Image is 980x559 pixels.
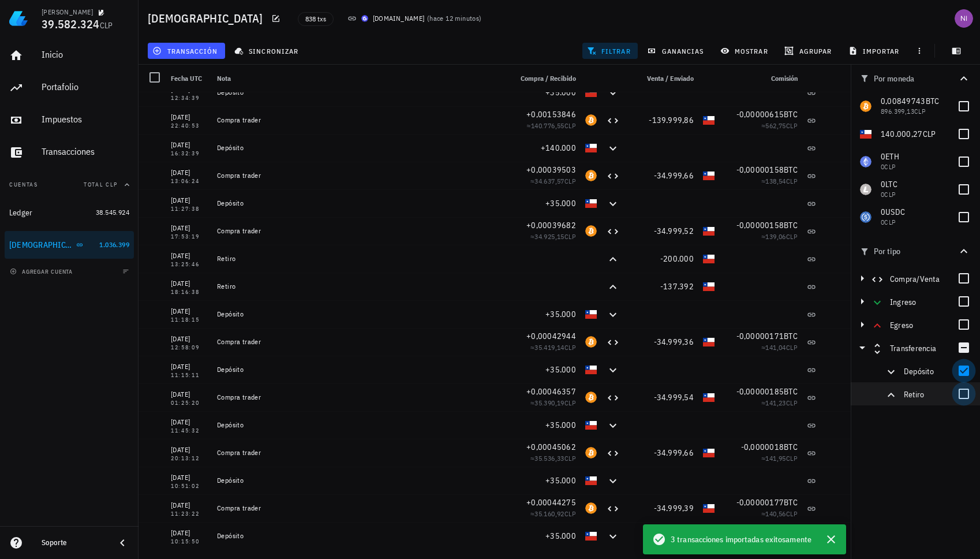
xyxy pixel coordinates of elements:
span: ≈ [761,454,798,463]
button: CuentasTotal CLP [5,171,134,199]
span: -34.999,66 [654,448,694,458]
div: CLP-icon [585,419,597,431]
span: -34.999,54 [654,392,694,403]
span: ganancias [649,46,704,55]
span: Fecha UTC [171,74,202,83]
span: ≈ [530,454,576,463]
span: -200.000 [660,254,694,264]
div: Nota [212,65,507,92]
div: Compra trader [217,226,502,236]
span: BTC [784,386,798,397]
span: +35.000 [545,531,576,541]
div: 22:40:53 [171,123,208,129]
span: 140.776,55 [531,121,564,130]
div: CLP-icon [703,336,715,348]
div: 11:18:15 [171,317,208,323]
span: CLP [914,107,926,115]
span: Compra / Recibido [521,74,576,83]
div: 13:25:46 [171,262,208,267]
span: 140,56 [765,509,786,518]
span: +0,00153846 [526,109,576,120]
h1: [DEMOGRAPHIC_DATA] [148,9,268,28]
span: Egreso [890,320,914,330]
div: 10:15:50 [171,539,208,545]
span: CLP [786,509,798,518]
button: filtrar [582,43,638,59]
div: [DATE] [171,167,208,178]
span: Depósito [904,366,934,377]
span: 141,04 [765,343,786,352]
span: 0 [881,162,884,171]
span: +35.000 [545,475,576,486]
div: [DATE] [171,111,208,123]
div: Compra / Recibido [507,65,581,92]
div: [DATE] [171,361,208,372]
span: ≈ [761,398,798,407]
div: Soporte [42,538,106,547]
span: CLP [786,398,798,407]
div: Transacciones [42,146,129,157]
div: CLP-icon [585,197,597,209]
div: Compra trader [217,448,502,457]
span: ( ) [427,13,482,24]
span: 141,23 [765,398,786,407]
div: Venta / Enviado [624,65,698,92]
div: 11:23:22 [171,511,208,517]
span: 0 [881,179,885,189]
span: BTC [784,165,798,175]
div: [DATE] [171,139,208,151]
span: Venta / Enviado [647,74,694,83]
button: agregar cuenta [7,266,78,277]
div: Portafolio [42,81,129,92]
div: Impuestos [42,114,129,125]
span: 141,95 [765,454,786,463]
img: BudaPuntoCom [361,15,368,22]
span: -0,00000158 [736,220,784,230]
span: CLP [786,343,798,352]
div: CLP-icon [703,253,715,264]
div: [PERSON_NAME] [42,8,93,17]
button: ganancias [642,43,711,59]
span: -34.999,39 [654,503,694,513]
span: ≈ [761,177,798,185]
span: 35.160,92 [534,509,564,518]
span: 35.536,33 [534,454,564,463]
div: Retiro [217,254,502,263]
div: LTC-icon [860,184,871,195]
div: 11:45:32 [171,428,208,434]
div: [DATE] [171,472,208,483]
span: -0,00000158 [736,165,784,175]
button: sincronizar [230,43,306,59]
div: Inicio [42,49,129,60]
div: 13:06:24 [171,178,208,184]
span: +0,00044275 [526,497,576,508]
span: 38.545.924 [96,208,129,217]
div: Depósito [217,143,502,152]
div: 01:25:20 [171,400,208,406]
span: BTC [784,331,798,341]
div: Por moneda [860,74,957,83]
span: transacción [155,46,218,55]
span: 138,54 [765,177,786,185]
div: Depósito [217,365,502,374]
span: 1.036.399 [99,240,129,249]
span: -0,00000177 [736,497,784,508]
span: 562,75 [765,121,786,130]
button: transacción [148,43,225,59]
span: +0,00042944 [526,331,576,341]
div: [DATE] [171,389,208,400]
span: ≈ [761,343,798,352]
div: [DATE] [171,250,208,262]
span: Comisión [771,74,798,83]
div: CLP-icon [703,502,715,514]
div: 18:16:38 [171,289,208,295]
span: Nota [217,74,231,83]
div: [DATE] [171,278,208,289]
span: 35.419,14 [534,343,564,352]
span: ≈ [530,509,576,518]
a: Transacciones [5,139,134,166]
div: Compra trader [217,171,502,180]
a: Ledger 38.545.924 [5,199,134,226]
span: CLP [564,232,576,241]
div: BTC-icon [585,170,597,181]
